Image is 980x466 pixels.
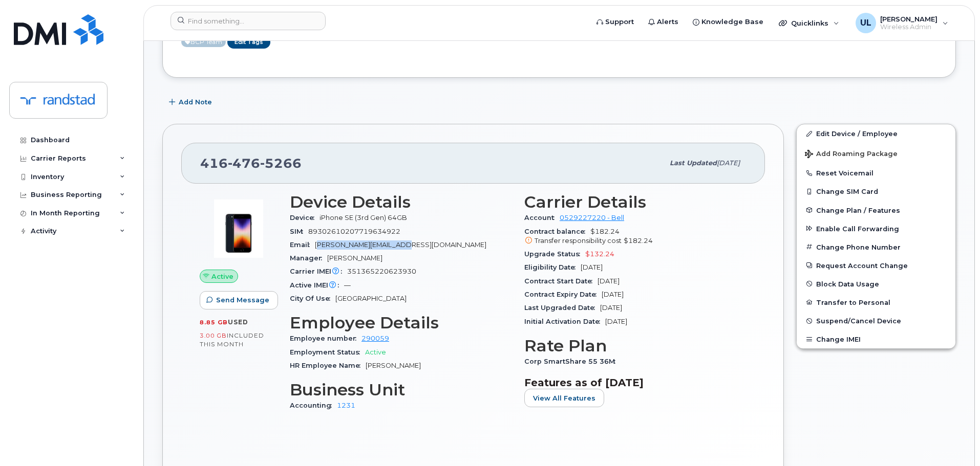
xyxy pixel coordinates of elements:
span: Change Plan / Features [816,206,900,214]
span: 5266 [260,156,302,171]
span: iPhone SE (3rd Gen) 64GB [319,214,407,221]
span: UL [860,17,871,29]
span: [DATE] [605,318,627,325]
button: Add Note [162,93,221,112]
span: Initial Activation Date [524,318,605,325]
button: Suspend/Cancel Device [797,312,955,330]
span: Wireless Admin [880,23,938,31]
h3: Rate Plan [524,337,747,355]
span: 89302610207719634922 [308,228,400,235]
span: Employee number [290,335,361,342]
span: Last updated [670,159,717,167]
button: Change Phone Number [797,238,955,256]
span: [DATE] [602,291,624,298]
span: Active [365,348,386,356]
span: Send Message [216,295,269,305]
span: Upgrade Status [524,250,585,258]
span: Contract Start Date [524,277,598,285]
span: Active [211,272,233,281]
img: image20231002-3703462-1angbar.jpeg [208,198,269,259]
span: Contract Expiry Date [524,291,602,298]
span: $182.24 [524,228,747,246]
span: 351365220623930 [347,268,416,275]
button: Change IMEI [797,330,955,348]
h3: Business Unit [290,381,512,399]
span: [DATE] [581,263,603,271]
span: View All Features [533,393,595,403]
span: SIM [290,228,308,235]
button: Request Account Change [797,256,955,275]
span: Carrier IMEI [290,268,347,275]
span: Quicklinks [791,19,828,27]
span: Active [181,37,226,47]
span: [PERSON_NAME] [880,15,938,23]
h3: Employee Details [290,314,512,332]
span: — [344,281,351,289]
a: 0529227220 - Bell [560,214,624,221]
a: Alerts [641,12,686,32]
input: Find something... [171,12,326,30]
span: Employment Status [290,348,365,356]
a: Knowledge Base [686,12,771,32]
span: [DATE] [717,159,740,167]
span: included this month [200,331,264,348]
span: Add Note [179,97,212,107]
span: [DATE] [600,304,622,312]
button: Send Message [200,291,278,309]
h3: Device Details [290,193,512,211]
span: [PERSON_NAME] [366,362,421,369]
button: View All Features [524,389,604,407]
button: Reset Voicemail [797,164,955,182]
h3: Features as of [DATE] [524,376,747,389]
span: HR Employee Name [290,362,366,369]
span: used [228,318,248,326]
span: Active IMEI [290,281,344,289]
div: Uraib Lakhani [848,13,955,33]
span: Alerts [657,17,678,27]
span: Add Roaming Package [805,150,898,160]
span: Last Upgraded Date [524,304,600,312]
span: Account [524,214,560,221]
div: Quicklinks [772,13,846,33]
span: Support [605,17,634,27]
a: 1231 [337,402,355,409]
span: [PERSON_NAME][EMAIL_ADDRESS][DOMAIN_NAME] [315,241,486,249]
button: Change Plan / Features [797,201,955,219]
span: Corp SmartShare 55 36M [524,358,621,365]
span: [GEOGRAPHIC_DATA] [335,295,407,302]
span: [PERSON_NAME] [327,254,382,262]
span: [DATE] [598,277,620,285]
span: Transfer responsibility cost [535,237,622,245]
span: $182.24 [624,237,653,245]
a: Edit Tags [227,36,270,49]
span: City Of Use [290,295,335,302]
a: Edit Device / Employee [797,124,955,143]
span: Email [290,241,315,249]
a: Support [589,12,641,32]
span: Device [290,214,319,221]
h3: Carrier Details [524,193,747,211]
span: 3.00 GB [200,332,227,339]
span: Accounting [290,402,337,409]
span: 416 [200,156,302,171]
span: Knowledge Base [701,17,763,27]
span: 476 [228,156,260,171]
span: Manager [290,254,327,262]
span: $132.24 [585,250,614,258]
button: Change SIM Card [797,182,955,201]
span: Suspend/Cancel Device [816,317,901,325]
span: Contract balance [524,228,590,235]
button: Add Roaming Package [797,143,955,164]
a: 290059 [361,335,389,342]
span: Eligibility Date [524,263,581,271]
button: Block Data Usage [797,275,955,293]
span: 8.85 GB [200,319,228,326]
span: Enable Call Forwarding [816,225,899,232]
button: Transfer to Personal [797,293,955,312]
button: Enable Call Forwarding [797,219,955,238]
